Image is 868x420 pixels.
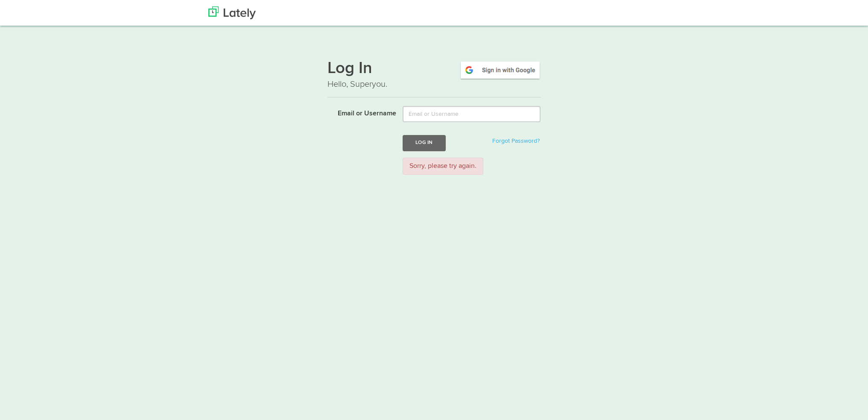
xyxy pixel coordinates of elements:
h1: Log In [327,60,541,78]
div: Sorry, please try again. [403,158,483,175]
img: Lately [208,6,256,19]
input: Email or Username [403,106,541,122]
button: Log In [403,135,445,151]
img: google-signin.png [459,60,541,80]
a: Forgot Password? [492,138,540,144]
label: Email or Username [321,106,397,119]
p: Hello, Superyou. [327,78,541,91]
